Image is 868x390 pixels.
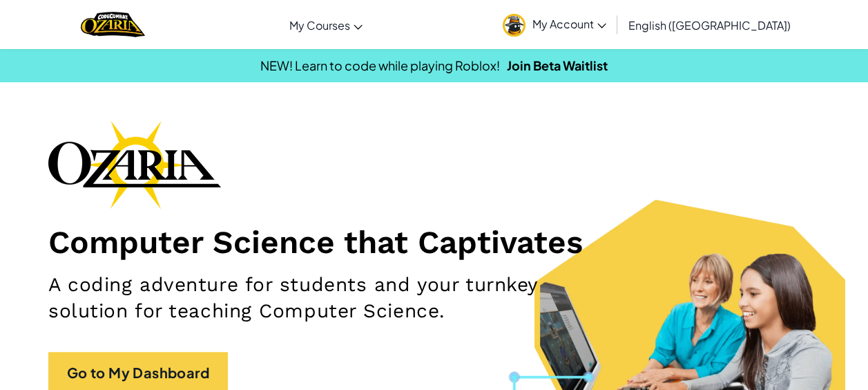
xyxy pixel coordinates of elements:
[48,272,565,324] h2: A coding adventure for students and your turnkey solution for teaching Computer Science.
[503,14,525,37] img: avatar
[532,17,606,31] span: My Account
[81,10,145,39] a: Ozaria by CodeCombat logo
[48,120,221,209] img: Ozaria branding logo
[628,18,791,32] span: English ([GEOGRAPHIC_DATA])
[289,18,350,32] span: My Courses
[260,57,500,73] span: NEW! Learn to code while playing Roblox!
[621,6,798,44] a: English ([GEOGRAPHIC_DATA])
[282,6,369,44] a: My Courses
[81,10,145,39] img: Home
[507,57,608,73] a: Join Beta Waitlist
[496,3,613,46] a: My Account
[48,223,820,261] h1: Computer Science that Captivates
